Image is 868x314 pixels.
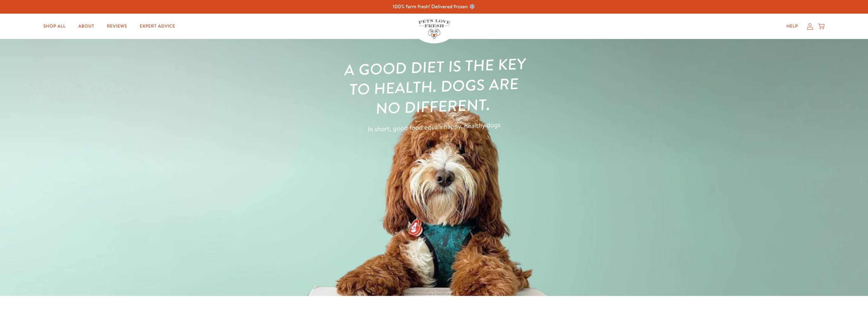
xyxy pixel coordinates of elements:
p: In short, good food equals happy, healthy dogs [343,118,526,136]
a: Shop All [38,20,71,33]
a: Reviews [102,20,132,33]
img: Pets Love Fresh [418,19,450,39]
h1: A good diet is the key to health. Dogs are no different. [341,54,527,119]
a: Help [781,20,803,33]
a: Expert Advice [135,20,180,33]
a: About [73,20,99,33]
